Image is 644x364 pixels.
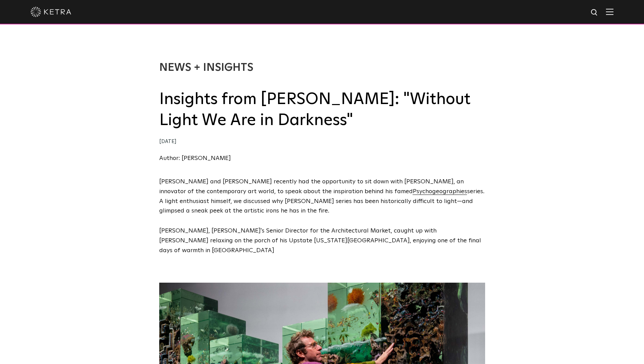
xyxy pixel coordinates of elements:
img: Hamburger%20Nav.svg [606,8,613,15]
a: Psychogeographies [413,188,467,195]
div: [DATE] [159,137,485,147]
a: News + Insights [159,62,253,73]
span: series. A light enthusiast himself, we discussed why [PERSON_NAME] series has been historically d... [159,188,484,214]
h2: Insights from [PERSON_NAME]: "Without Light We Are in Darkness" [159,89,485,131]
img: search icon [590,8,599,17]
a: Author: [PERSON_NAME] [159,155,231,161]
span: [PERSON_NAME], [PERSON_NAME]'s Senior Director for the Architectural Market, caught up with [PERS... [159,228,481,254]
span: [PERSON_NAME] and [PERSON_NAME] recently had the opportunity to sit down with [PERSON_NAME], an i... [159,179,464,195]
img: ketra-logo-2019-white [31,7,71,17]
